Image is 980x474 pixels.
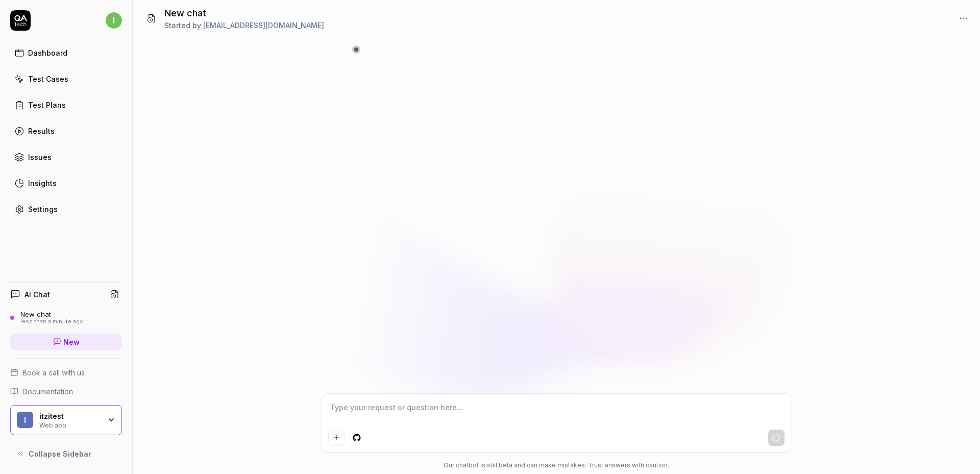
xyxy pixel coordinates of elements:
a: New [10,334,122,350]
a: Insights [10,173,122,193]
a: Results [10,121,122,141]
div: Test Plans [28,100,66,110]
span: [EMAIL_ADDRESS][DOMAIN_NAME] [203,21,324,30]
div: itzitest [39,412,101,421]
button: Collapse Sidebar [10,443,122,464]
span: New [63,337,80,347]
a: Documentation [10,386,122,397]
div: Settings [28,204,58,215]
span: Collapse Sidebar [29,448,91,459]
a: Test Plans [10,95,122,115]
div: Issues [28,152,52,162]
a: Dashboard [10,43,122,63]
h1: New chat [164,6,324,20]
div: Web app [39,420,101,429]
button: i [106,10,122,31]
a: New chatless than a minute ago [10,310,122,325]
a: Settings [10,199,122,219]
div: Results [28,126,55,136]
h4: AI Chat [24,289,50,300]
span: Book a call with us [22,367,85,378]
a: Book a call with us [10,367,122,378]
a: Issues [10,147,122,167]
a: Test Cases [10,69,122,89]
span: i [106,12,122,29]
div: less than a minute ago [20,318,84,325]
span: i [17,412,33,428]
span: Documentation [22,386,73,397]
div: New chat [20,310,84,318]
button: iitzitestWeb app [10,405,122,436]
div: Test Cases [28,74,68,84]
div: Started by [164,20,324,31]
div: Insights [28,178,57,188]
div: Dashboard [28,48,67,58]
button: Add attachment [328,430,345,446]
div: Our chatbot is still beta and can make mistakes. Trust answers with caution. [322,461,791,470]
